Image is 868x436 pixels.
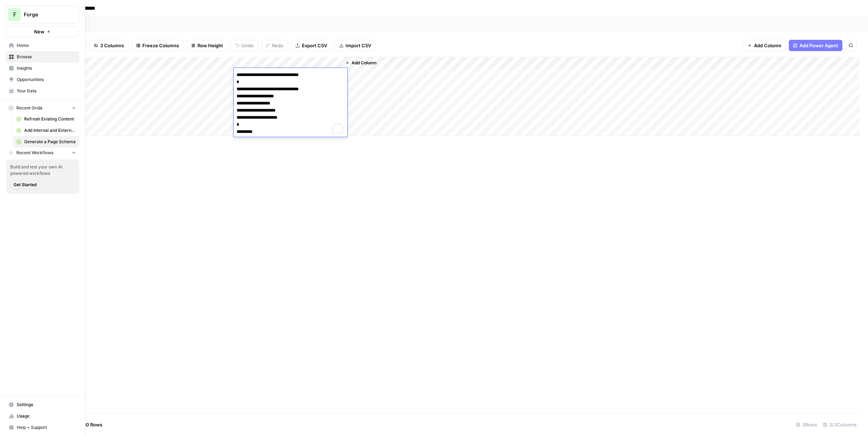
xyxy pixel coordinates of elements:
button: Help + Support [6,422,79,433]
div: 3/3 Columns [820,419,859,430]
button: 3 Columns [89,40,129,51]
button: Add Column [743,40,786,51]
a: Refresh Existing Content [13,113,79,125]
a: Home [6,40,79,51]
span: Home [17,42,76,49]
a: Browse [6,51,79,63]
span: New [34,28,44,35]
span: Add 10 Rows [74,421,102,428]
span: 3 Columns [100,42,124,49]
button: Freeze Columns [131,40,184,51]
span: Add Column [754,42,781,49]
span: Add Power Agent [799,42,838,49]
button: Workspace: Forge [6,6,79,23]
span: Forge [24,11,67,18]
span: Usage [17,413,76,419]
span: Undo [242,42,254,49]
button: Export CSV [291,40,332,51]
button: Get Started [10,180,40,189]
button: Import CSV [335,40,376,51]
button: Recent Workflows [6,147,79,158]
span: Redo [272,42,283,49]
span: Insights [17,65,76,71]
span: Build and test your own AI powered workflows [10,164,75,177]
button: Row Height [186,40,228,51]
span: Browse [17,54,76,60]
button: Undo [230,40,258,51]
a: Generate a Page Schema [13,136,79,147]
span: Freeze Columns [142,42,179,49]
span: Get Started [13,182,37,188]
span: Add Column [352,60,376,66]
a: Add Internal and External Links [13,125,79,136]
span: F [13,10,16,19]
span: Your Data [17,88,76,94]
span: Import CSV [346,42,371,49]
a: Insights [6,63,79,74]
span: Row Height [197,42,223,49]
span: Recent Grids [16,105,42,111]
button: Redo [261,40,288,51]
a: Opportunities [6,74,79,85]
button: Recent Grids [6,103,79,113]
a: Settings [6,399,79,410]
span: Add Internal and External Links [24,127,76,134]
span: Recent Workflows [16,150,53,156]
span: Export CSV [302,42,327,49]
textarea: To enrich screen reader interactions, please activate Accessibility in Grammarly extension settings [234,70,347,137]
span: Opportunities [17,76,76,83]
button: New [6,26,79,37]
a: Usage [6,410,79,422]
span: Settings [17,402,76,408]
span: Refresh Existing Content [24,116,76,122]
button: Add Power Agent [789,40,842,51]
span: Generate a Page Schema [24,139,76,145]
span: Help + Support [17,424,76,431]
a: Your Data [6,85,79,97]
button: Add Column [342,58,379,68]
div: 3 Rows [793,419,820,430]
